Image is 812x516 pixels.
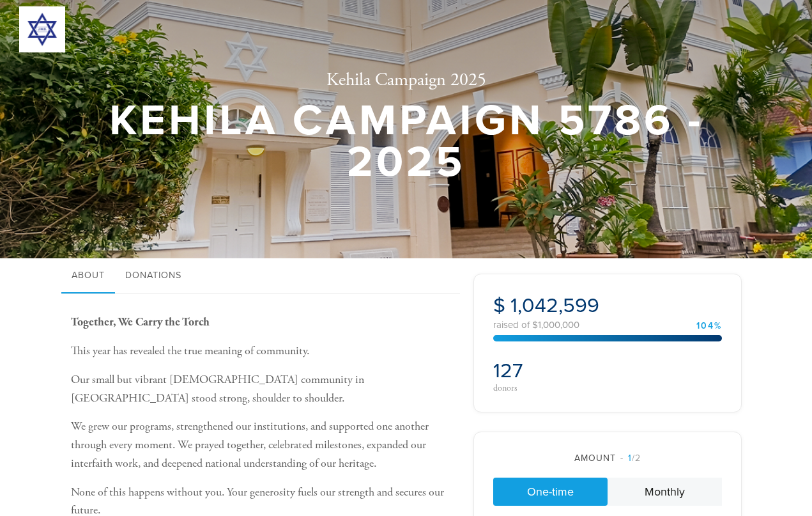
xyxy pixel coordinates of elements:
[71,418,454,473] p: We grew our programs, strengthened our institutions, and supported one another through every mome...
[115,258,192,294] a: Donations
[106,100,707,183] h1: Kehila Campaign 5786 - 2025
[510,293,599,318] span: 1,042,599
[493,451,722,465] div: Amount
[608,478,722,506] a: Monthly
[493,293,505,318] span: $
[106,70,707,91] h2: Kehila Campaign 2025
[696,322,722,331] div: 104%
[61,258,115,294] a: About
[19,6,65,52] img: 300x300_JWB%20logo.png
[71,315,210,329] b: Together, We Carry the Torch
[493,359,604,383] h2: 127
[493,478,608,506] a: One-time
[493,320,722,330] div: raised of $1,000,000
[71,342,454,361] p: This year has revealed the true meaning of community.
[620,453,641,464] span: /2
[493,384,604,393] div: donors
[628,453,632,464] span: 1
[71,371,454,408] p: Our small but vibrant [DEMOGRAPHIC_DATA] community in [GEOGRAPHIC_DATA] stood strong, shoulder to...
